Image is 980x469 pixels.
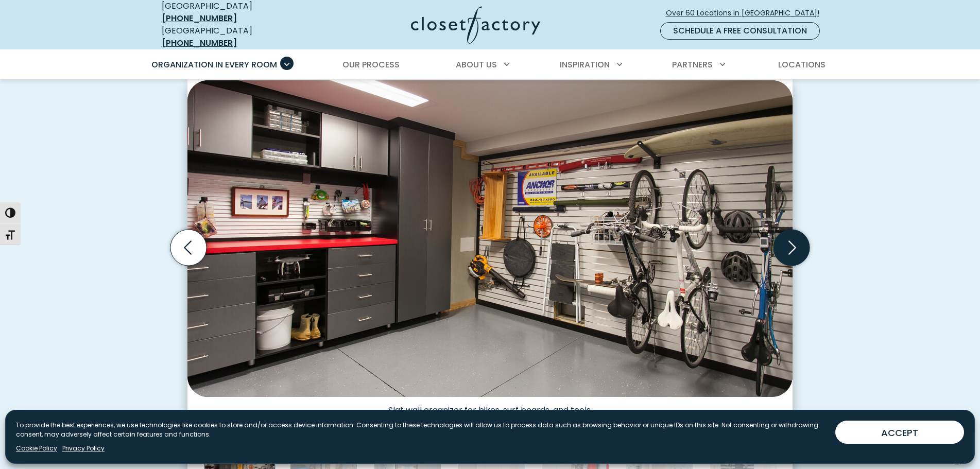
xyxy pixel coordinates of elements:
[835,421,964,444] button: ACCEPT
[16,421,827,439] p: To provide the best experiences, we use technologies like cookies to store and/or access device i...
[456,59,497,71] span: About Us
[162,25,311,49] div: [GEOGRAPHIC_DATA]
[560,59,610,71] span: Inspiration
[769,225,814,270] button: Next slide
[666,8,828,19] span: Over 60 Locations in [GEOGRAPHIC_DATA]!
[660,22,820,40] a: Schedule a Free Consultation
[162,12,237,24] a: [PHONE_NUMBER]
[162,37,237,49] a: [PHONE_NUMBER]
[778,59,826,71] span: Locations
[62,444,105,453] a: Privacy Policy
[665,4,828,22] a: Over 60 Locations in [GEOGRAPHIC_DATA]!
[342,59,400,71] span: Our Process
[672,59,713,71] span: Partners
[16,444,57,453] a: Cookie Policy
[144,50,836,79] nav: Primary Menu
[187,80,793,397] img: Custom garage slatwall organizer for bikes, surf boards, and tools
[187,397,793,415] figcaption: Slat wall organizer for bikes, surf boards, and tools.
[411,6,540,44] img: Closet Factory Logo
[151,59,277,71] span: Organization in Every Room
[166,225,211,270] button: Previous slide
